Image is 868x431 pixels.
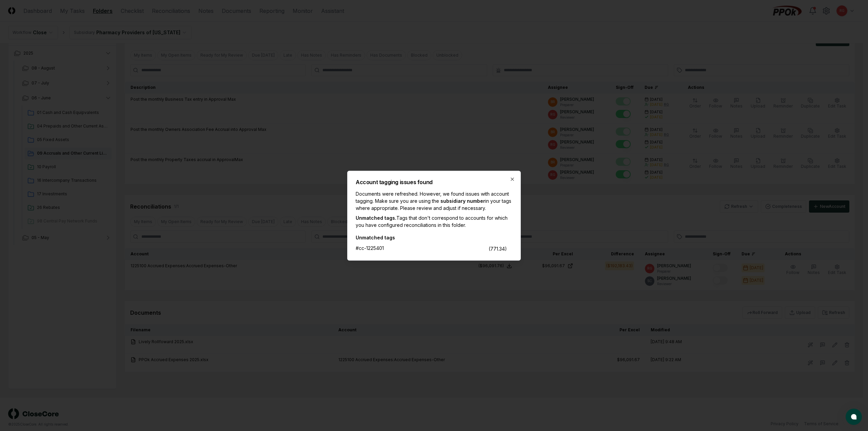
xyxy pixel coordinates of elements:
[440,198,485,203] span: subsidiary number
[356,244,384,251] div: #cc-1225401
[356,234,507,241] div: Unmatched tags
[356,179,512,184] h2: Account tagging issues found
[356,190,512,211] p: Documents were refreshed. However, we found issues with account tagging. Make sure you are using ...
[356,215,396,220] span: Unmatched tags.
[489,245,507,252] div: (771.34)
[356,214,512,228] p: Tags that don't correspond to accounts for which you have configured reconciliations in this folder.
